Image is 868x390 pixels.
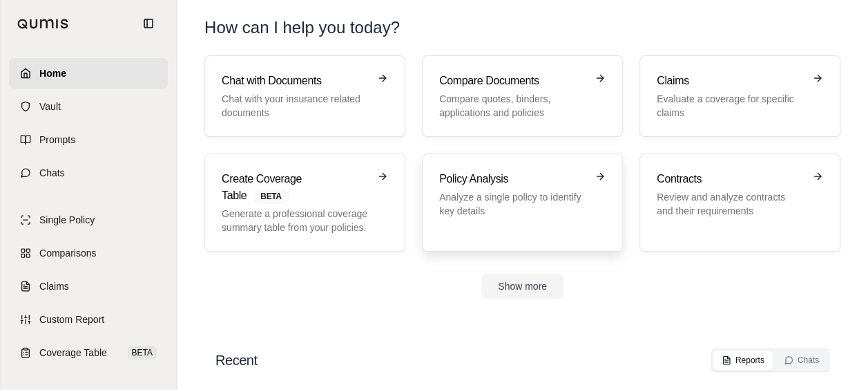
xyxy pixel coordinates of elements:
[222,73,369,89] h3: Chat with Documents
[439,190,586,218] p: Analyze a single policy to identify key details
[39,279,69,293] span: Claims
[9,58,168,89] a: Home
[9,337,168,368] a: Coverage TableBETA
[204,17,840,39] h1: How can I help you today?
[439,73,586,89] h3: Compare Documents
[9,158,168,188] a: Chats
[9,124,168,155] a: Prompts
[439,171,586,187] h3: Policy Analysis
[17,19,69,29] img: Qumis Logo
[775,351,827,370] button: Chats
[481,274,563,299] button: Show more
[39,100,61,113] span: Vault
[657,190,804,218] p: Review and analyze contracts and their requirements
[222,171,369,204] h3: Create Coverage Table
[657,73,804,89] h3: Claims
[39,166,65,180] span: Chats
[39,246,96,260] span: Comparisons
[722,355,764,366] div: Reports
[39,133,75,147] span: Prompts
[639,154,840,252] a: ContractsReview and analyze contracts and their requirements
[39,66,66,80] span: Home
[215,351,257,370] h2: Recent
[639,55,840,137] a: ClaimsEvaluate a coverage for specific claims
[204,154,405,252] a: Create Coverage TableBETAGenerate a professional coverage summary table from your policies.
[439,92,586,120] p: Compare quotes, binders, applications and policies
[9,91,168,122] a: Vault
[9,238,168,268] a: Comparisons
[222,207,369,234] p: Generate a professional coverage summary table from your policies.
[204,55,405,137] a: Chat with DocumentsChat with your insurance related documents
[9,205,168,235] a: Single Policy
[39,346,107,360] span: Coverage Table
[784,355,819,366] div: Chats
[39,313,104,326] span: Custom Report
[657,92,804,120] p: Evaluate a coverage for specific claims
[657,171,804,187] h3: Contracts
[713,351,773,370] button: Reports
[137,12,160,35] button: Collapse sidebar
[9,271,168,301] a: Claims
[39,213,95,227] span: Single Policy
[422,55,623,137] a: Compare DocumentsCompare quotes, binders, applications and policies
[252,189,289,204] span: BETA
[9,304,168,335] a: Custom Report
[422,154,623,252] a: Policy AnalysisAnalyze a single policy to identify key details
[222,92,369,120] p: Chat with your insurance related documents
[128,346,157,360] span: BETA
